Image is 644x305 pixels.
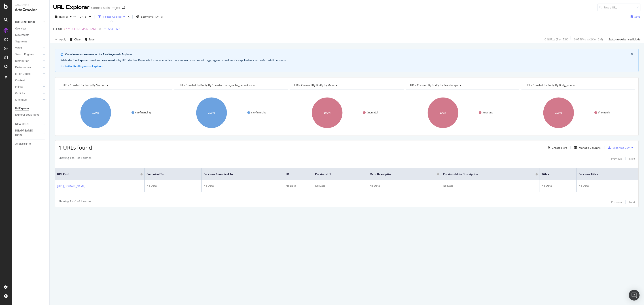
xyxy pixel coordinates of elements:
button: Go to the RealKeywords Explorer [61,64,103,68]
button: Previous [611,199,622,205]
div: Open Intercom Messenger [629,290,640,301]
button: Create alert [546,144,567,151]
button: Export as CSV [606,144,630,151]
a: DISAPPEARED URLS [15,128,42,138]
text: 100% [439,111,446,114]
span: H1 [286,172,305,176]
div: HTTP Codes [15,72,30,76]
span: 1 URLs found [59,144,92,151]
div: Analysis Info [15,142,31,146]
div: Carmax Main Project [91,6,120,10]
div: Next [629,200,635,204]
button: close banner [630,52,634,57]
div: NEW URLS [15,122,28,127]
div: A chart. [290,93,403,132]
h4: URLs Crawled By Botify By speedworkers_cache_behaviors [178,82,284,89]
text: #nomatch [598,111,610,114]
a: Movements [15,33,46,38]
div: Sitemaps [15,98,27,102]
div: Inlinks [15,85,23,89]
div: Save [634,15,640,19]
div: No Data [542,184,575,188]
button: Switch to Advanced Mode [607,36,640,43]
a: Segments [15,39,46,44]
span: Previous H1 [315,172,359,176]
div: URL Explorer [53,4,89,11]
div: Explorer Bookmarks [15,113,39,117]
div: Showing 1 to 1 of 1 entries [59,156,91,161]
div: Add Filter [108,27,120,31]
button: Next [629,156,635,161]
div: No Data [203,184,282,188]
div: Analytics [15,4,46,7]
div: Content [15,78,25,83]
a: Analysis Info [15,142,46,146]
text: 100% [208,111,215,114]
div: 0 % URLs ( 1 on 73K ) [544,38,568,41]
span: Previous Titles [578,172,630,176]
button: Apply [53,36,66,43]
div: Segments [15,39,27,44]
span: URLs Crawled By Botify By speedworkers_cache_behaviors [179,83,252,87]
div: Next [629,157,635,161]
div: 0.07 % Visits ( 2K on 2M ) [574,38,603,41]
div: Movements [15,33,29,38]
div: No Data [286,184,311,188]
div: Clear [74,38,81,41]
div: No Data [578,184,637,188]
text: #nomatch [367,111,379,114]
span: Previous Canonical To [203,172,275,176]
a: Distribution [15,59,42,63]
input: Find a URL [597,4,640,11]
div: [DATE] [155,15,163,19]
h4: URLs Crawled By Botify By brandscape [409,82,515,89]
button: Save [83,36,95,43]
span: URL Card [57,172,139,176]
text: 100% [324,111,331,114]
span: Canonical To [146,172,193,176]
a: Content [15,78,46,83]
button: Next [629,199,635,205]
div: Outlinks [15,91,25,96]
span: Titles [542,172,568,176]
div: Export as CSV [612,146,630,150]
div: Previous [611,157,622,161]
div: No Data [370,184,439,188]
a: Explorer Bookmarks [15,113,46,117]
div: Distribution [15,59,29,63]
div: Create alert [552,146,567,150]
span: Full URL [53,27,63,31]
div: 1 Filter Applied [103,15,121,19]
span: 2025 Oct. 12th [59,15,68,19]
text: 100% [555,111,562,114]
div: While the Site Explorer provides crawl metrics by URL, the RealKeywords Explorer enables more rob... [61,58,633,62]
button: 1 Filter Applied [97,13,127,20]
span: Meta Description [370,172,430,176]
div: Url Explorer [15,106,29,111]
div: Apply [59,38,66,41]
span: URLs Crawled By Botify By section [63,83,105,87]
span: URLs Crawled By Botify By body_type [526,83,572,87]
a: HTTP Codes [15,72,42,76]
a: [URL][DOMAIN_NAME] [57,184,85,188]
div: No Data [315,184,366,188]
a: Overview [15,26,46,31]
div: info banner [55,49,639,72]
div: Previous [611,200,622,204]
svg: A chart. [521,93,635,132]
button: [DATE] [77,13,93,20]
div: Performance [15,65,31,70]
a: CURRENT URLS [15,20,42,25]
text: car-financing [135,111,151,114]
div: Search Engines [15,52,34,57]
span: Previous Meta Description [443,172,529,176]
span: vs [73,14,77,18]
div: A chart. [174,93,288,132]
text: car-financing [251,111,267,114]
button: Previous [611,156,622,161]
button: Add Filter [102,26,120,32]
div: CURRENT URLS [15,20,35,25]
text: #nomatch [483,111,494,114]
button: Save [629,13,640,20]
